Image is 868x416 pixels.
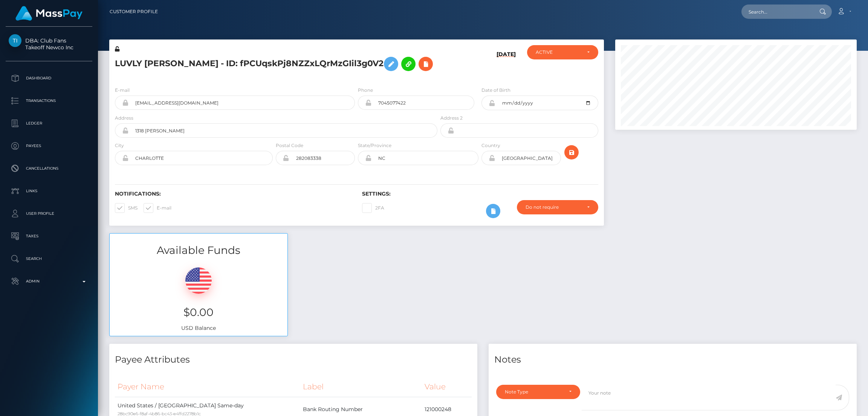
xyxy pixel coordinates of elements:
[9,185,89,197] p: Links
[481,87,510,94] label: Date of Birth
[517,200,598,214] button: Do not require
[115,377,300,397] th: Payer Name
[6,91,92,110] a: Transactions
[115,115,133,121] label: Address
[6,114,92,133] a: Ledger
[115,87,130,94] label: E-mail
[505,389,563,395] div: Note Type
[300,377,422,397] th: Label
[422,377,472,397] th: Value
[9,276,89,287] p: Admin
[6,272,92,291] a: Admin
[358,142,391,149] label: State/Province
[276,142,303,149] label: Postal Code
[115,53,433,75] h5: LUVLY [PERSON_NAME] - ID: fPCUqskPj8NZZxLQrMzGIil3g0V2
[9,140,89,152] p: Payees
[358,87,373,94] label: Phone
[527,45,598,59] button: ACTIVE
[9,34,21,47] img: Takeoff Newco Inc
[110,4,158,20] a: Customer Profile
[497,51,516,77] h6: [DATE]
[362,203,384,213] label: 2FA
[496,385,580,399] button: Note Type
[362,191,598,197] h6: Settings:
[481,142,500,149] label: Country
[6,249,92,268] a: Search
[9,231,89,242] p: Taxes
[6,182,92,200] a: Links
[526,204,581,210] div: Do not require
[15,6,83,21] img: MassPay Logo
[6,37,92,51] span: DBA: Club Fans Takeoff Newco Inc
[6,227,92,246] a: Taxes
[185,267,212,294] img: USD.png
[9,163,89,174] p: Cancellations
[9,73,89,84] p: Dashboard
[9,118,89,129] p: Ledger
[494,353,851,366] h4: Notes
[110,258,287,336] div: USD Balance
[115,142,124,149] label: City
[440,115,463,121] label: Address 2
[536,49,581,55] div: ACTIVE
[115,353,472,366] h4: Payee Attributes
[9,95,89,106] p: Transactions
[144,203,171,213] label: E-mail
[9,253,89,264] p: Search
[6,204,92,223] a: User Profile
[115,203,138,213] label: SMS
[110,243,287,258] h3: Available Funds
[115,191,351,197] h6: Notifications:
[115,305,282,320] h3: $0.00
[741,5,812,19] input: Search...
[6,159,92,178] a: Cancellations
[6,69,92,88] a: Dashboard
[9,208,89,219] p: User Profile
[6,137,92,155] a: Payees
